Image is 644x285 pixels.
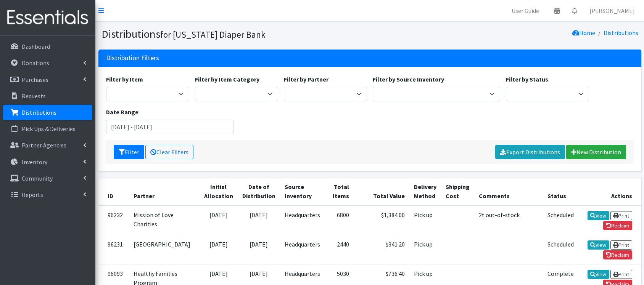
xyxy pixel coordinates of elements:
a: Reclaim [603,250,632,259]
a: Donations [3,55,92,70]
td: Scheduled [543,205,578,235]
th: Source Inventory [280,178,325,205]
a: View [588,270,609,279]
td: Pick up [409,235,441,264]
a: Distributions [604,29,638,37]
th: Delivery Method [409,178,441,205]
a: Print [610,240,632,250]
a: View [588,211,609,220]
a: Dashboard [3,39,92,54]
h1: Distributions [101,27,367,41]
th: Date of Distribution [238,178,280,205]
p: Distributions [22,109,56,116]
a: User Guide [506,3,545,18]
td: 96232 [98,205,129,235]
input: January 1, 2011 - December 31, 2011 [106,120,234,134]
label: Filter by Partner [284,75,328,84]
th: ID [98,178,129,205]
th: Partner [129,178,200,205]
a: Requests [3,88,92,104]
a: Print [610,270,632,279]
a: Community [3,171,92,186]
a: Pick Ups & Deliveries [3,121,92,136]
p: Purchases [22,76,48,83]
button: Filter [114,145,144,159]
a: New Distribution [566,145,626,159]
th: Status [543,178,578,205]
label: Filter by Source Inventory [373,75,444,84]
th: Shipping Cost [441,178,474,205]
p: Community [22,175,53,182]
th: Initial Allocation [200,178,238,205]
td: [DATE] [200,235,238,264]
td: Scheduled [543,235,578,264]
td: Pick up [409,205,441,235]
p: Pick Ups & Deliveries [22,125,76,133]
label: Date Range [106,107,138,117]
td: $341.20 [354,235,409,264]
td: 2440 [325,235,354,264]
td: [DATE] [200,205,238,235]
td: $1,384.00 [354,205,409,235]
a: Reports [3,187,92,202]
label: Filter by Item [106,75,143,84]
td: 96231 [98,235,129,264]
img: HumanEssentials [3,5,92,30]
td: [DATE] [238,235,280,264]
a: Print [610,211,632,220]
p: Requests [22,92,46,100]
td: Mission of Love Charities [129,205,200,235]
th: Actions [578,178,641,205]
a: Distributions [3,105,92,120]
td: 2t out-of-stock [474,205,543,235]
a: [PERSON_NAME] [583,3,641,18]
a: Partner Agencies [3,138,92,153]
label: Filter by Status [506,75,548,84]
a: View [588,240,609,250]
th: Comments [474,178,543,205]
p: Reports [22,191,43,199]
a: Purchases [3,72,92,87]
td: Headquarters [280,235,325,264]
label: Filter by Item Category [195,75,259,84]
a: Clear Filters [145,145,193,159]
p: Inventory [22,158,47,166]
th: Total Value [354,178,409,205]
td: [DATE] [238,205,280,235]
h3: Distribution Filters [106,54,159,62]
p: Partner Agencies [22,141,66,149]
small: for [US_STATE] Diaper Bank [160,29,266,40]
td: Headquarters [280,205,325,235]
p: Donations [22,59,49,67]
td: [GEOGRAPHIC_DATA] [129,235,200,264]
a: Export Distributions [495,145,565,159]
th: Total Items [325,178,354,205]
td: 6800 [325,205,354,235]
p: Dashboard [22,43,50,50]
a: Inventory [3,154,92,170]
a: Home [572,29,595,37]
a: Reclaim [603,221,632,230]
